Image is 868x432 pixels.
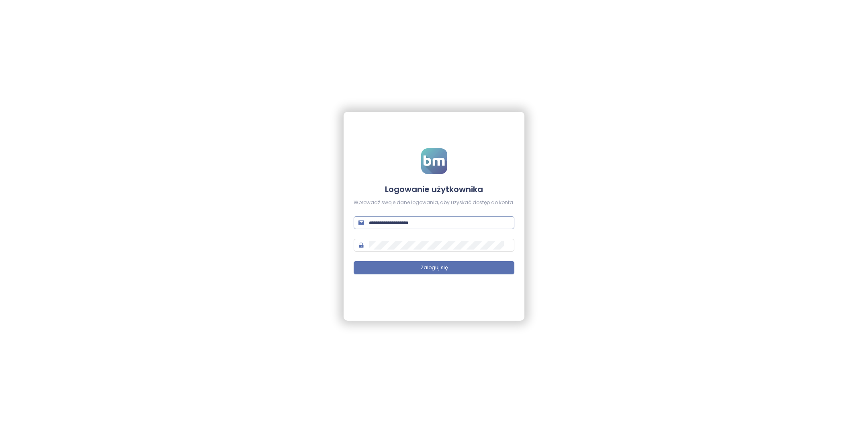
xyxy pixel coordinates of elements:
[358,220,364,225] span: mail
[421,264,448,272] span: Zaloguj się
[358,242,364,248] span: lock
[354,199,514,207] div: Wprowadź swoje dane logowania, aby uzyskać dostęp do konta.
[354,261,514,274] button: Zaloguj się
[354,184,514,195] h4: Logowanie użytkownika
[421,148,447,174] img: logo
